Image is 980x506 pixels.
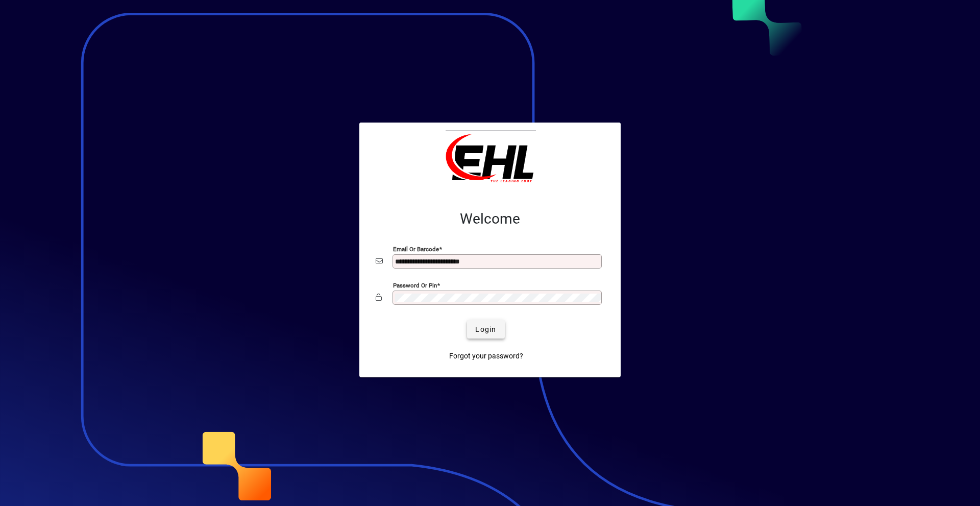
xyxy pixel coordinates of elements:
h2: Welcome [376,210,604,228]
a: Forgot your password? [445,347,527,365]
mat-label: Password or Pin [393,282,437,289]
span: Forgot your password? [449,351,523,362]
button: Login [467,320,504,339]
mat-label: Email or Barcode [393,246,439,253]
span: Login [475,324,496,335]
